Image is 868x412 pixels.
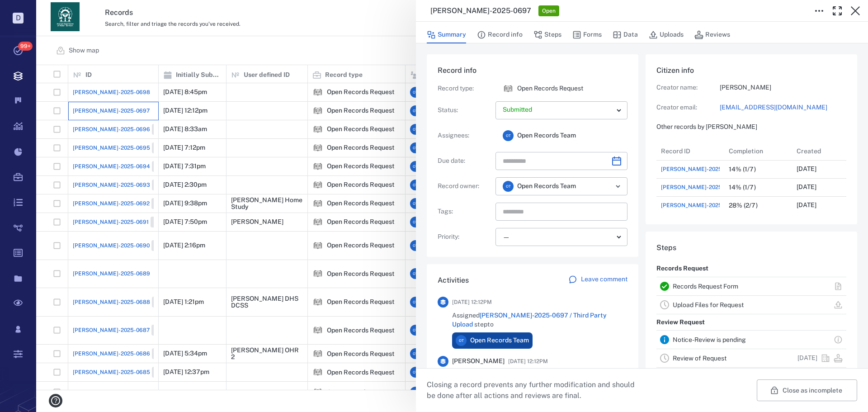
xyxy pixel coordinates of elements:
[729,202,758,209] div: 28% (2/7)
[430,5,531,16] h3: [PERSON_NAME]-2025-0697
[517,84,583,93] p: Open Records Request
[18,42,33,51] span: 99+
[661,165,738,173] a: [PERSON_NAME]-2025-0698
[656,314,705,331] p: Review Request
[581,275,627,284] p: Leave comment
[427,379,642,401] p: Closing a record prevents any further modification and should be done after all actions and revie...
[661,201,738,209] span: [PERSON_NAME]-2025-0680
[13,13,24,24] p: D
[572,26,602,43] button: Forms
[438,84,492,93] p: Record type :
[720,83,846,92] p: [PERSON_NAME]
[720,103,846,112] a: [EMAIL_ADDRESS][DOMAIN_NAME]
[503,181,514,192] div: O T
[656,142,724,160] div: Record ID
[797,354,817,363] p: [DATE]
[452,357,505,366] span: [PERSON_NAME]
[438,275,469,286] h6: Activities
[533,26,561,43] button: Steps
[438,106,492,115] p: Status :
[729,138,763,164] div: Completion
[613,26,638,43] button: Data
[503,105,613,114] p: Submitted
[828,2,846,20] button: Toggle Fullscreen
[792,142,860,160] div: Created
[477,26,523,43] button: Record info
[427,54,638,264] div: Record infoRecord type:icon Open Records RequestOpen Records RequestStatus:Assignees:OTOpen Recor...
[503,130,514,141] div: O T
[517,131,576,140] span: Open Records Team
[797,201,816,210] p: [DATE]
[568,275,627,286] a: Leave comment
[656,242,846,253] h6: Steps
[452,311,627,329] span: Assigned step to
[503,232,613,242] div: —
[797,183,816,192] p: [DATE]
[438,207,492,216] p: Tags :
[503,83,514,94] div: Open Records Request
[649,26,684,43] button: Uploads
[694,26,730,43] button: Reviews
[797,165,816,174] p: [DATE]
[612,180,624,193] button: Open
[757,379,857,401] button: Close as incomplete
[503,83,514,94] img: icon Open Records Request
[729,184,756,191] div: 14% (1/7)
[673,336,746,343] a: Notice-Review is pending
[656,123,846,132] p: Other records by [PERSON_NAME]
[508,356,548,367] span: [DATE] 12:12PM
[810,2,828,20] button: Toggle to Edit Boxes
[724,142,792,160] div: Completion
[470,336,529,345] span: Open Records Team
[661,138,690,164] div: Record ID
[608,152,626,170] button: Choose date
[673,301,744,308] a: Upload Files for Request
[661,200,764,211] a: [PERSON_NAME]-2025-0680
[673,355,726,362] a: Review of Request
[656,103,720,112] p: Creator email:
[656,83,720,92] p: Creator name:
[797,138,821,164] div: Created
[438,182,492,191] p: Record owner :
[438,232,492,242] p: Priority :
[452,297,492,308] span: [DATE] 12:12PM
[661,183,738,191] a: [PERSON_NAME]-2025-0697
[846,2,864,20] button: Close
[20,6,39,14] span: Help
[729,166,756,173] div: 14% (1/7)
[427,26,466,43] button: Summary
[656,260,708,277] p: Records Request
[452,312,607,328] a: [PERSON_NAME]-2025-0697 / Third Party Upload
[456,335,467,346] div: O T
[673,283,738,290] a: Records Request Form
[646,54,857,232] div: Citizen infoCreator name:[PERSON_NAME]Creator email:[EMAIL_ADDRESS][DOMAIN_NAME]Other records by ...
[438,156,492,166] p: Due date :
[438,131,492,140] p: Assignees :
[540,7,557,15] span: Open
[438,65,627,76] h6: Record info
[517,182,576,191] span: Open Records Team
[656,65,846,76] h6: Citizen info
